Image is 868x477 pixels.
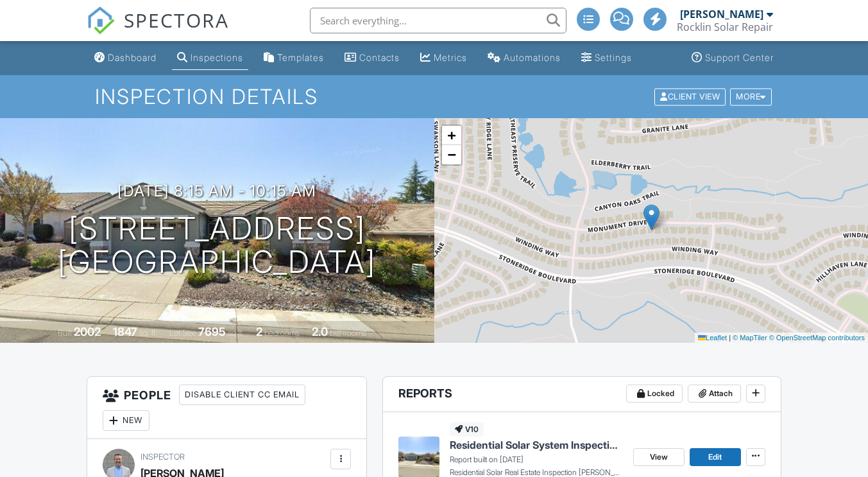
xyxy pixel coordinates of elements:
[259,46,329,70] a: Templates
[108,52,157,63] div: Dashboard
[434,52,467,63] div: Metrics
[179,385,305,405] div: Disable Client CC Email
[442,126,461,145] a: Zoom in
[113,325,137,338] div: 1847
[139,328,157,338] span: sq. ft.
[653,91,729,101] a: Client View
[312,325,328,338] div: 2.0
[504,52,561,63] div: Automations
[643,204,660,230] img: Marker
[447,127,455,143] span: +
[87,17,229,44] a: SPECTORA
[89,46,162,70] a: Dashboard
[74,325,101,338] div: 2002
[680,8,763,21] div: [PERSON_NAME]
[705,52,774,63] div: Support Center
[482,46,566,70] a: Automations (Advanced)
[330,328,366,338] span: bathrooms
[686,46,779,70] a: Support Center
[415,46,472,70] a: Metrics
[595,52,632,63] div: Settings
[124,6,229,33] span: SPECTORA
[339,46,405,70] a: Contacts
[58,328,72,338] span: Built
[677,21,773,33] div: Rocklin Solar Repair
[277,52,324,63] div: Templates
[95,85,773,108] h1: Inspection Details
[733,334,767,342] a: © MapTiler
[310,8,566,33] input: Search everything...
[87,377,366,439] h3: People
[654,88,726,105] div: Client View
[264,328,300,338] span: bedrooms
[228,328,244,338] span: sq.ft.
[698,334,727,342] a: Leaflet
[576,46,637,70] a: Settings
[58,212,376,280] h1: [STREET_ADDRESS] [GEOGRAPHIC_DATA]
[256,325,262,338] div: 2
[87,6,115,35] img: The Best Home Inspection Software - Spectora
[117,182,316,200] h3: [DATE] 8:15 am - 10:15 am
[442,145,461,164] a: Zoom out
[198,325,226,338] div: 7695
[191,52,243,63] div: Inspections
[140,452,185,462] span: Inspector
[729,334,731,342] span: |
[172,46,248,70] a: Inspections
[103,410,149,431] div: New
[730,88,772,105] div: More
[769,334,865,342] a: © OpenStreetMap contributors
[359,52,400,63] div: Contacts
[447,146,455,162] span: −
[169,328,196,338] span: Lot Size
